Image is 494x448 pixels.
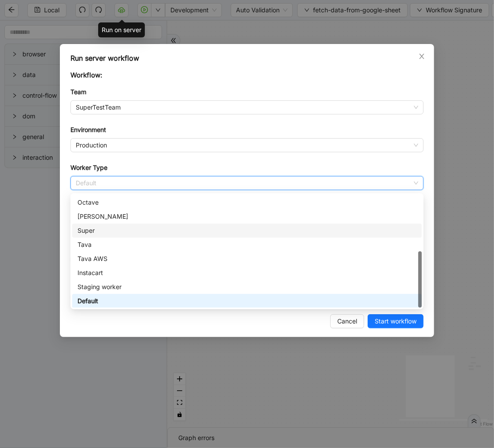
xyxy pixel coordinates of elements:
div: Super [72,224,422,238]
button: Cancel [330,314,364,328]
div: Run server workflow [70,53,424,63]
div: Default [77,296,417,306]
label: Team [70,87,86,97]
div: Tava AWS [77,254,417,264]
button: Close [417,51,427,61]
div: Default [72,294,422,308]
div: Staging worker [72,280,422,294]
div: Tava AWS [72,252,422,266]
div: Rothman [72,209,422,224]
span: Start workflow [375,316,417,326]
span: close [418,53,425,60]
div: Tava [77,240,417,250]
div: Tava [72,238,422,252]
span: Workflow: [70,71,102,79]
span: Default [76,176,418,190]
span: SuperTestTeam [76,101,418,114]
div: Super [77,226,417,235]
label: Environment [70,125,106,135]
button: Start workflow [368,314,424,328]
span: Production [76,139,418,152]
div: [PERSON_NAME] [77,212,417,221]
label: Worker Type [70,163,107,173]
div: Instacart [77,268,417,278]
div: Octave [77,198,417,207]
div: Octave [72,195,422,209]
div: Instacart [72,266,422,280]
div: Staging worker [77,282,417,292]
span: Cancel [337,316,357,326]
div: Run on server [98,22,145,37]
